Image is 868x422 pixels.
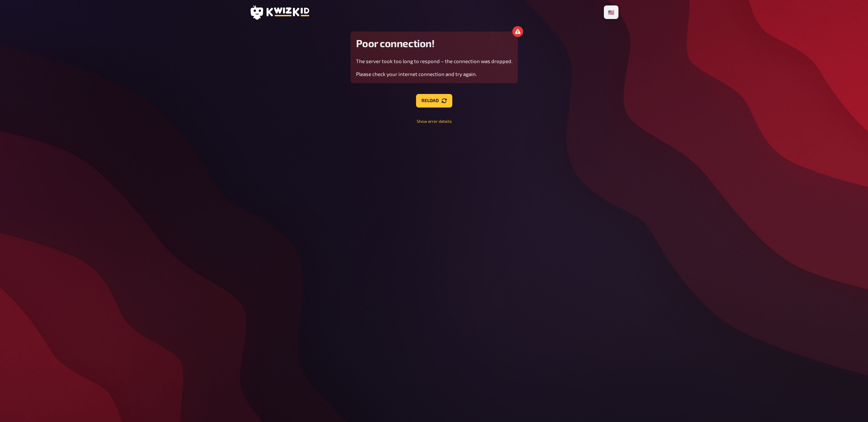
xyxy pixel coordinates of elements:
[356,37,512,49] h2: Poor connection!
[416,94,452,108] button: Reload
[356,57,512,65] p: The server took too long to respond – the connection was dropped.
[605,7,617,18] li: 🇺🇸
[356,70,512,78] p: Please check your internet connection and try again.
[417,118,452,124] button: Show error details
